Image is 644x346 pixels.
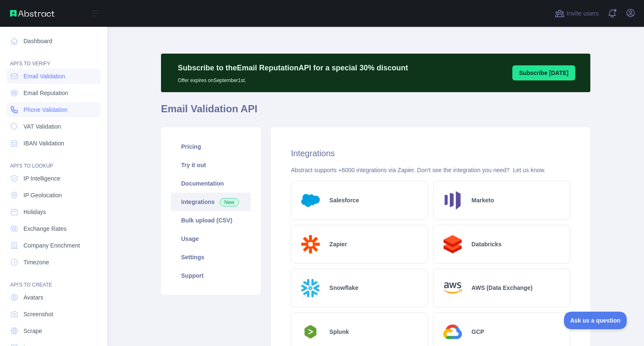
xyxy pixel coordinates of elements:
[23,225,67,233] span: Exchange Rates
[7,34,101,49] a: Dashboard
[171,248,251,266] a: Settings
[512,65,575,80] button: Subscribe [DATE]
[7,50,101,67] div: API'S TO VERIFY
[7,171,101,186] a: IP Intelligence
[23,258,49,266] span: Timezone
[440,320,465,344] img: Logo
[330,328,349,336] h2: Splunk
[7,152,101,169] div: API'S TO LOOKUP
[553,7,600,20] button: Invite users
[178,74,408,84] p: Offer expires on September 1st.
[23,72,65,80] span: Email Validation
[330,240,347,248] h2: Zapier
[220,198,239,207] span: New
[171,211,251,230] a: Bulk upload (CSV)
[23,327,42,335] span: Scrape
[564,312,627,329] iframe: Toggle Customer Support
[472,240,502,248] h2: Databricks
[7,307,101,322] a: Screenshot
[171,156,251,174] a: Try it out
[171,266,251,285] a: Support
[330,196,359,204] h2: Salesforce
[171,230,251,248] a: Usage
[7,136,101,151] a: IBAN Validation
[7,238,101,253] a: Company Enrichment
[161,102,590,122] h1: Email Validation API
[178,62,408,74] p: Subscribe to the Email Reputation API for a special 30 % discount
[7,85,101,101] a: Email Reputation
[7,102,101,117] a: Phone Validation
[330,284,358,292] h2: Snowflake
[10,10,55,17] img: Abstract API
[7,323,101,338] a: Scrape
[171,174,251,193] a: Documentation
[23,241,80,250] span: Company Enrichment
[472,284,532,292] h2: AWS (Data Exchange)
[298,323,323,341] img: Logo
[440,276,465,300] img: Logo
[298,276,323,300] img: Logo
[566,9,599,18] span: Invite users
[23,89,68,97] span: Email Reputation
[7,290,101,305] a: Avatars
[171,193,251,211] a: Integrations New
[440,188,465,213] img: Logo
[23,122,61,131] span: VAT Validation
[7,204,101,219] a: Holidays
[7,119,101,134] a: VAT Validation
[298,232,323,257] img: Logo
[291,147,570,159] h2: Integrations
[23,106,68,114] span: Phone Validation
[7,69,101,84] a: Email Validation
[23,208,46,216] span: Holidays
[291,166,570,174] div: Abstract supports +6000 integrations via Zapier. Don't see the integration you need?
[23,174,60,183] span: IP Intelligence
[440,232,465,257] img: Logo
[23,293,43,302] span: Avatars
[23,139,64,147] span: IBAN Validation
[23,310,53,318] span: Screenshot
[7,271,101,288] div: API'S TO CREATE
[472,328,484,336] h2: GCP
[7,255,101,270] a: Timezone
[171,137,251,156] a: Pricing
[472,196,494,204] h2: Marketo
[23,191,62,199] span: IP Geolocation
[513,167,545,173] a: Let us know.
[7,221,101,236] a: Exchange Rates
[7,188,101,203] a: IP Geolocation
[298,188,323,213] img: Logo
